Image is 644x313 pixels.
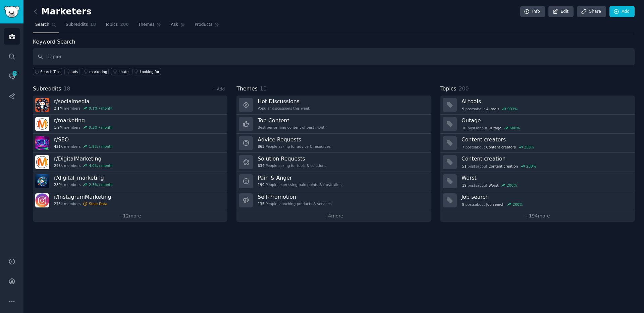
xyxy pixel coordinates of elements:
[440,134,635,153] a: Content creators7postsaboutContent creators250%
[33,48,635,65] input: Keyword search in audience
[54,163,113,168] div: members
[33,6,92,17] h2: Marketers
[54,98,113,105] h3: r/ socialmedia
[462,126,466,130] span: 10
[171,22,178,28] span: Ask
[462,164,466,169] span: 51
[54,117,113,124] h3: r/ marketing
[54,125,63,130] span: 1.9M
[462,125,520,131] div: post s about
[258,98,310,105] h3: Hot Discussions
[260,85,267,92] span: 10
[40,69,61,74] span: Search Tips
[236,134,431,153] a: Advice Requests863People asking for advice & resources
[54,144,113,149] div: members
[35,98,49,112] img: socialmedia
[513,202,523,207] div: 200 %
[212,87,225,91] a: + Add
[140,69,160,74] div: Looking for
[440,191,635,210] a: Job search9postsaboutJob search200%
[258,201,331,206] div: People launching products & services
[54,136,113,143] h3: r/ SEO
[258,163,264,168] span: 634
[258,106,310,111] div: Popular discussions this week
[258,182,343,187] div: People expressing pain points & frustrations
[258,136,330,143] h3: Advice Requests
[462,106,518,112] div: post s about
[236,172,431,191] a: Pain & Anger199People expressing pain points & frustrations
[54,201,111,206] div: members
[33,68,62,75] button: Search Tips
[54,106,63,111] span: 2.1M
[192,19,222,33] a: Products
[462,202,464,207] span: 9
[33,19,59,33] a: Search
[72,69,78,74] div: ads
[486,202,504,207] span: Job search
[507,107,518,111] div: 933 %
[168,19,187,33] a: Ask
[89,163,113,168] div: 4.0 % / month
[63,19,98,33] a: Subreddits18
[33,115,227,134] a: r/marketing1.9Mmembers0.3% / month
[54,125,113,130] div: members
[35,174,49,188] img: digital_marketing
[138,22,155,28] span: Themes
[462,201,524,207] div: post s about
[462,144,535,150] div: post s about
[440,96,635,115] a: Ai tools9postsaboutAi tools933%
[54,174,113,181] h3: r/ digital_marketing
[89,144,113,149] div: 1.9 % / month
[486,145,516,149] span: Content creators
[33,96,227,115] a: r/socialmedia2.1Mmembers0.1% / month
[609,6,635,17] a: Add
[526,164,536,169] div: 238 %
[118,69,128,74] div: I hate
[54,182,63,187] span: 280k
[89,182,113,187] div: 2.3 % / month
[462,155,630,162] h3: Content creation
[524,145,534,149] div: 250 %
[258,117,327,124] h3: Top Content
[54,106,113,111] div: members
[54,201,63,206] span: 275k
[236,153,431,172] a: Solution Requests634People asking for tools & solutions
[82,68,109,75] a: marketing
[33,191,227,210] a: r/InstagramMarketing275kmembersStale Data
[462,183,466,188] span: 19
[577,6,606,17] a: Share
[462,98,630,105] h3: Ai tools
[33,134,227,153] a: r/SEO421kmembers1.9% / month
[488,126,501,130] span: Outage
[136,19,164,33] a: Themes
[440,172,635,191] a: Worst19postsaboutWorst200%
[462,117,630,124] h3: Outage
[54,144,63,149] span: 421k
[548,6,574,17] a: Edit
[33,39,75,45] label: Keyword Search
[54,182,113,187] div: members
[236,115,431,134] a: Top ContentBest-performing content of past month
[462,163,537,169] div: post s about
[64,68,79,75] a: ads
[236,210,431,222] a: +4more
[4,6,19,18] img: GummySearch logo
[488,183,498,188] span: Worst
[462,107,464,111] span: 9
[4,68,20,84] a: 1421
[258,193,331,200] h3: Self-Promotion
[33,210,227,222] a: +12more
[258,201,264,206] span: 135
[462,193,630,200] h3: Job search
[258,144,330,149] div: People asking for advice & resources
[89,106,113,111] div: 0.1 % / month
[440,153,635,172] a: Content creation51postsaboutContent creation238%
[33,85,61,93] span: Subreddits
[195,22,212,28] span: Products
[35,193,49,207] img: InstagramMarketing
[236,85,258,93] span: Themes
[258,182,264,187] span: 199
[440,210,635,222] a: +194more
[89,69,107,74] div: marketing
[459,85,469,92] span: 200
